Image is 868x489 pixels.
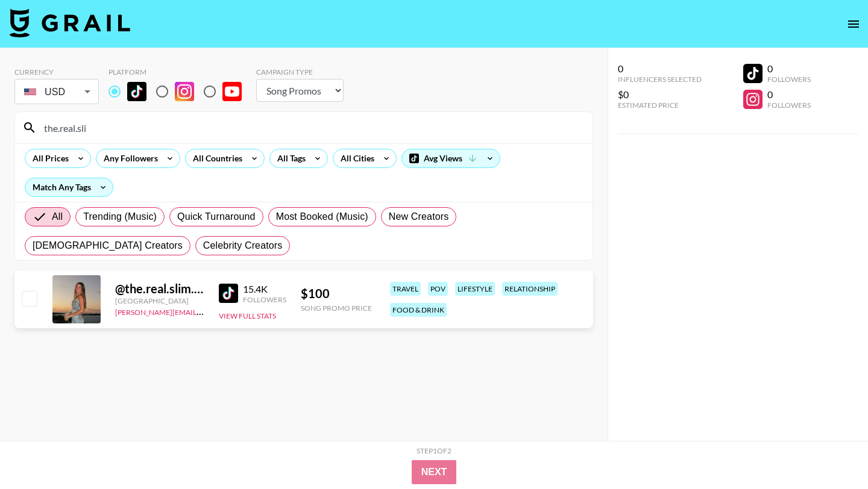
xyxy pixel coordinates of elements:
[108,67,251,76] div: Platform
[417,446,451,455] div: Step 1 of 2
[115,281,204,296] div: @ the.real.slim.sadieee
[37,118,585,137] input: Search by User Name
[243,295,286,304] div: Followers
[14,67,99,76] div: Currency
[333,149,377,167] div: All Cities
[412,460,457,484] button: Next
[17,81,96,102] div: USD
[175,82,194,101] img: Instagram
[618,101,702,110] div: Estimated Price
[256,67,344,76] div: Campaign Type
[177,210,256,224] span: Quick Turnaround
[301,304,372,313] div: Song Promo Price
[83,210,157,224] span: Trending (Music)
[428,282,448,296] div: pov
[186,149,245,167] div: All Countries
[52,210,63,224] span: All
[618,89,702,101] div: $0
[455,282,495,296] div: lifestyle
[502,282,558,296] div: relationship
[767,63,811,75] div: 0
[390,282,421,296] div: travel
[219,284,238,303] img: TikTok
[222,82,242,101] img: YouTube
[10,8,130,37] img: Grail Talent
[96,149,160,167] div: Any Followers
[115,296,204,305] div: [GEOGRAPHIC_DATA]
[767,89,811,101] div: 0
[270,149,308,167] div: All Tags
[767,75,811,84] div: Followers
[767,101,811,110] div: Followers
[276,210,368,224] span: Most Booked (Music)
[203,238,283,253] span: Celebrity Creators
[389,210,449,224] span: New Creators
[390,303,447,317] div: food & drink
[115,305,351,317] a: [PERSON_NAME][EMAIL_ADDRESS][PERSON_NAME][DOMAIN_NAME]
[301,286,372,301] div: $ 100
[127,82,146,101] img: TikTok
[841,12,866,36] button: open drawer
[402,149,500,167] div: Avg Views
[219,311,276,320] button: View Full Stats
[25,149,71,167] div: All Prices
[33,238,183,253] span: [DEMOGRAPHIC_DATA] Creators
[618,75,702,84] div: Influencers Selected
[618,63,702,75] div: 0
[25,178,113,196] div: Match Any Tags
[243,283,286,295] div: 15.4K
